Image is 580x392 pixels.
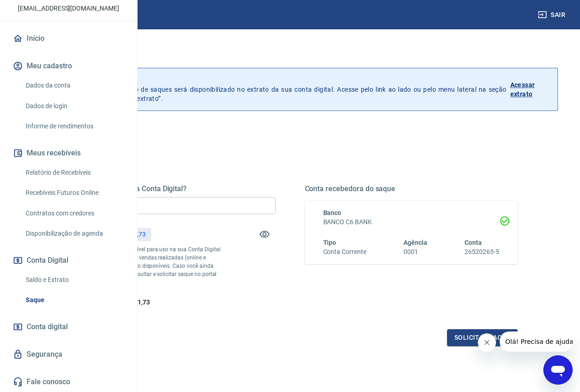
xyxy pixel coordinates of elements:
span: Tipo [323,239,337,246]
button: Meus recebíveis [11,143,126,163]
a: Conta digital [11,317,126,337]
a: Dados da conta [22,76,126,95]
h5: Conta recebedora do saque [305,184,518,193]
p: Acessar extrato [510,80,550,99]
a: Disponibilização de agenda [22,224,126,243]
button: Meu cadastro [11,56,126,76]
span: Banco [323,209,342,216]
h6: 0001 [403,247,427,257]
p: A partir de agora, o histórico de saques será disponibilizado no extrato da sua conta digital. Ac... [50,76,507,103]
button: Conta Digital [11,250,126,271]
iframe: Botão para abrir a janela de mensagens [543,355,573,385]
span: Agência [403,239,427,246]
h3: Saque [22,48,558,61]
a: Contratos com credores [22,204,126,223]
h6: Conta Corrente [323,247,366,257]
span: Conta digital [27,320,68,333]
a: Segurança [11,344,126,364]
h6: 26520265-5 [464,247,499,257]
h6: BANCO C6 BANK [323,217,500,227]
a: Acessar extrato [510,76,550,103]
a: Saque [22,291,126,309]
iframe: Fechar mensagem [478,333,496,352]
span: R$ 2.711,73 [116,298,149,306]
a: Dados de login [22,97,126,116]
a: Recebíveis Futuros Online [22,183,126,202]
a: Saldo e Extrato [22,271,126,289]
iframe: Mensagem da empresa [500,331,573,352]
p: R$ 2.711,73 [111,230,145,239]
a: Início [11,28,126,49]
p: [EMAIL_ADDRESS][DOMAIN_NAME] [18,4,119,13]
button: Solicitar saque [447,329,518,346]
h5: Quanto deseja sacar da Conta Digital? [62,184,276,193]
a: Fale conosco [11,372,126,392]
p: Histórico de saques [50,76,507,85]
span: Conta [464,239,482,246]
a: Informe de rendimentos [22,117,126,136]
p: *Corresponde ao saldo disponível para uso na sua Conta Digital Vindi. Incluindo os valores das ve... [62,245,222,287]
a: Relatório de Recebíveis [22,163,126,182]
button: Sair [536,6,569,23]
span: Olá! Precisa de ajuda? [6,6,77,14]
